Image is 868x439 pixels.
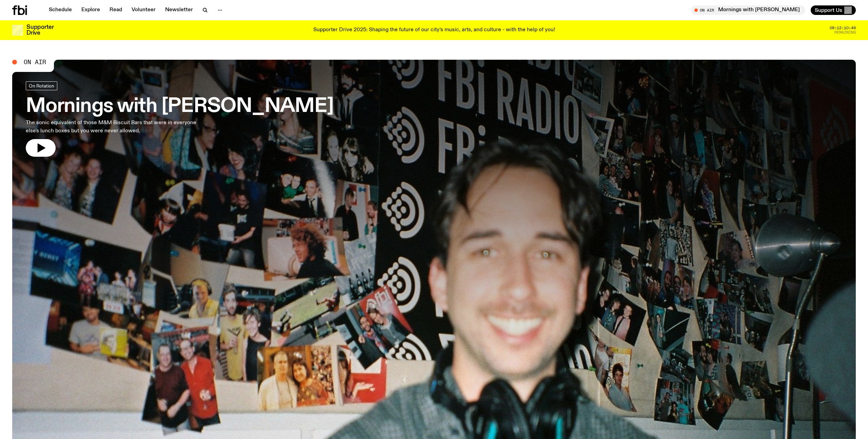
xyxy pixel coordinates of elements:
a: Schedule [45,5,76,15]
a: Mornings with [PERSON_NAME]The sonic equivalent of those M&M Biscuit Bars that were in everyone e... [26,81,334,157]
span: Support Us [815,7,842,13]
h3: Supporter Drive [26,24,54,36]
button: On AirMornings with [PERSON_NAME] [691,5,805,15]
a: Newsletter [161,5,197,15]
span: 08:12:10:49 [830,26,856,30]
p: Supporter Drive 2025: Shaping the future of our city’s music, arts, and culture - with the help o... [313,27,555,33]
a: Read [105,5,126,15]
h3: Mornings with [PERSON_NAME] [26,97,334,116]
a: Volunteer [127,5,160,15]
span: On Rotation [29,83,54,88]
a: On Rotation [26,81,57,90]
button: Support Us [811,5,856,15]
span: On Air [24,59,46,65]
p: The sonic equivalent of those M&M Biscuit Bars that were in everyone else's lunch boxes but you w... [26,119,199,135]
span: Remaining [834,31,856,34]
a: Explore [77,5,104,15]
